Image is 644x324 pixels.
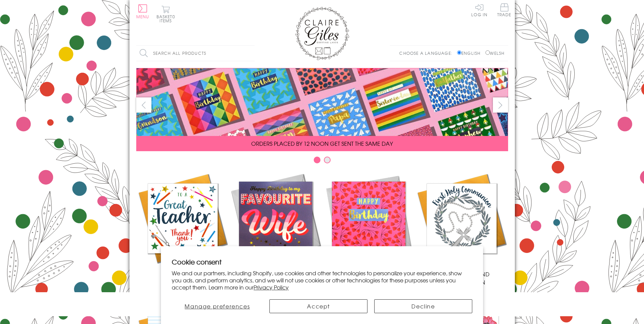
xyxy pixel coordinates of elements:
[314,157,320,163] button: Carousel Page 1 (Current Slide)
[471,3,487,17] a: Log In
[136,172,229,278] a: Academic
[457,50,484,56] label: English
[497,3,511,18] a: Trade
[269,299,367,313] button: Accept
[497,3,511,17] span: Trade
[157,5,175,23] button: Basket0 items
[254,283,289,291] a: Privacy Policy
[229,172,322,278] a: New Releases
[324,157,331,163] button: Carousel Page 2
[136,46,255,61] input: Search all products
[136,97,151,113] button: prev
[374,299,472,313] button: Decline
[251,139,393,147] span: ORDERS PLACED BY 12 NOON GET SENT THE SAME DAY
[493,97,508,113] button: next
[485,50,505,56] label: Welsh
[185,302,250,310] span: Manage preferences
[248,46,255,61] input: Search
[136,14,149,20] span: Menu
[322,172,415,278] a: Birthdays
[172,270,472,291] p: We and our partners, including Shopify, use cookies and other technologies to personalize your ex...
[136,156,508,167] div: Carousel Pagination
[172,257,472,267] h2: Cookie consent
[136,4,149,19] button: Menu
[399,50,456,56] p: Choose a language:
[485,50,490,55] input: Welsh
[457,50,461,55] input: English
[295,7,349,60] img: Claire Giles Greetings Cards
[172,299,263,313] button: Manage preferences
[160,14,175,24] span: 0 items
[415,172,508,286] a: Communion and Confirmation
